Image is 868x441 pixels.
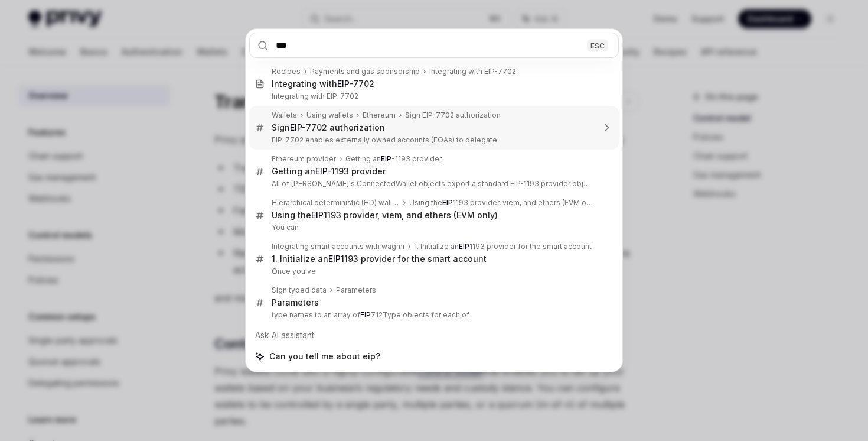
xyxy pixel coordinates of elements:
p: Integrating with EIP-7702 [272,92,594,101]
div: Integrating with EIP-7702 [429,67,516,76]
div: Parameters [272,297,319,308]
div: Ask AI assistant [249,325,619,346]
div: Ethereum provider [272,154,336,164]
div: Parameters [336,286,376,295]
div: Wallets [272,111,297,120]
div: Ethereum [363,111,396,120]
div: Using wallets [306,111,353,120]
span: Can you tell me about eip? [269,351,380,362]
b: EIP [360,310,371,319]
div: 1. Initialize an 1193 provider for the smart account [414,242,592,251]
b: EIP [459,242,469,251]
p: EIP-7702 enables externally owned accounts (EOAs) to delegate [272,135,594,145]
div: Sign typed data [272,286,327,295]
div: Hierarchical deterministic (HD) wallets [272,198,400,207]
b: EIP [311,210,324,220]
div: 1. Initialize an 1193 provider for the smart account [272,254,487,264]
b: EIP [315,166,327,176]
div: Getting an -1193 provider [272,166,386,177]
div: Using the 1193 provider, viem, and ethers (EVM only) [409,198,594,207]
div: Sign EIP-7702 authorization [405,111,501,120]
p: type names to an array of 712Type objects for each of [272,310,594,320]
div: Recipes [272,67,301,76]
b: EIP [381,154,391,163]
div: Sign -7702 authorization [272,122,385,133]
div: Integrating with -7702 [272,79,374,89]
div: Getting an -1193 provider [345,154,442,164]
div: Payments and gas sponsorship [310,67,420,76]
b: EIP [442,198,453,207]
div: Using the 1193 provider, viem, and ethers (EVM only) [272,210,498,220]
p: All of [PERSON_NAME]'s ConnectedWallet objects export a standard EIP-1193 provider object. This a... [272,179,594,189]
b: EIP [337,79,349,89]
div: Integrating smart accounts with wagmi [272,242,404,251]
p: Once you've [272,267,594,276]
b: EIP [328,254,341,264]
b: EIP [290,122,302,132]
p: You can [272,223,594,232]
div: ESC [587,39,608,51]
